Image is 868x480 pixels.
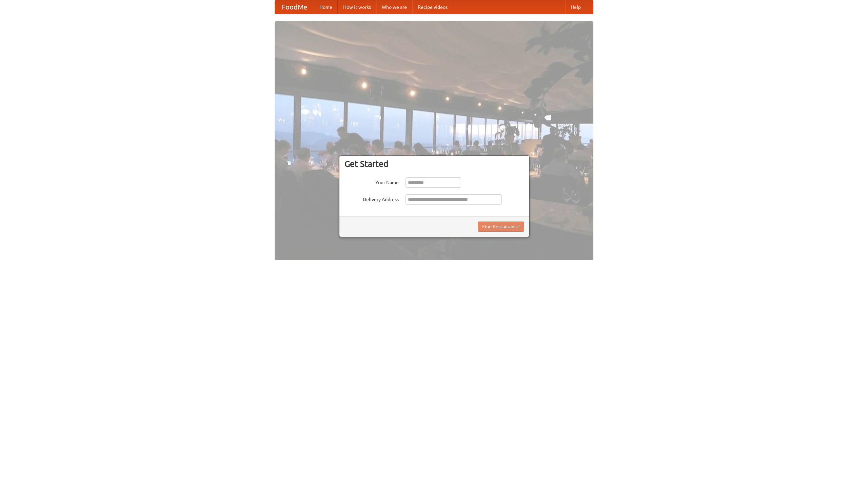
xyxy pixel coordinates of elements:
label: Delivery Address [344,194,399,203]
a: Who we are [376,0,412,14]
a: FoodMe [275,0,314,14]
a: Help [565,0,586,14]
label: Your Name [344,177,399,186]
a: Recipe videos [412,0,453,14]
button: Find Restaurants! [478,222,524,232]
a: Home [314,0,338,14]
h3: Get Started [344,159,524,169]
a: How it works [338,0,376,14]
